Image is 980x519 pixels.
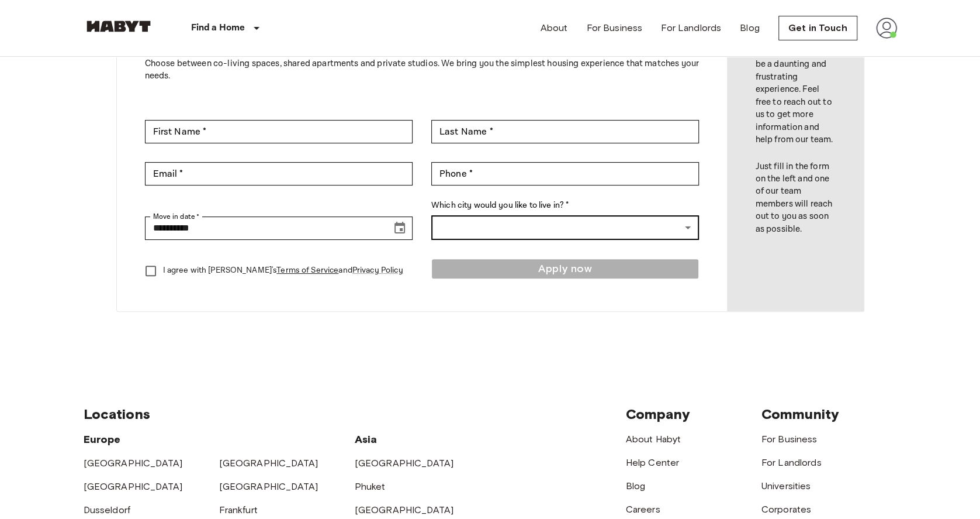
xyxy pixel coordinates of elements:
[661,21,721,35] a: For Landlords
[84,504,131,515] a: Dusseldorf
[355,504,454,515] a: [GEOGRAPHIC_DATA]
[163,264,403,277] p: I agree with [PERSON_NAME]'s and
[431,200,699,212] label: Which city would you like to live in? *
[586,21,642,35] a: For Business
[761,504,812,515] a: Corporates
[541,21,568,35] a: About
[219,504,258,515] a: Frankfurt
[355,433,378,446] span: Asia
[626,405,690,422] span: Company
[219,481,318,492] a: [GEOGRAPHIC_DATA]
[388,216,411,240] button: Choose date, selected date is Oct 16, 2025
[740,21,760,35] a: Blog
[626,434,681,445] a: About Habyt
[191,21,245,35] p: Find a Home
[778,16,857,40] a: Get in Touch
[626,480,646,491] a: Blog
[84,481,183,492] a: [GEOGRAPHIC_DATA]
[355,458,454,469] a: [GEOGRAPHIC_DATA]
[876,18,897,39] img: avatar
[276,265,338,276] a: Terms of Service
[355,481,386,492] a: Phuket
[84,20,154,32] img: Habyt
[761,405,839,422] span: Community
[755,46,835,146] p: Finding a house can be a daunting and frustrating experience. Feel free to reach out to us to get...
[84,405,150,422] span: Locations
[153,211,200,222] label: Move in date
[145,57,699,83] p: Choose between co-living spaces, shared apartments and private studios. We bring you the simplest...
[761,434,818,445] a: For Business
[84,433,121,446] span: Europe
[626,504,660,515] a: Careers
[84,458,183,469] a: [GEOGRAPHIC_DATA]
[352,265,403,276] a: Privacy Policy
[755,160,835,236] p: Just fill in the form on the left and one of our team members will reach out to you as soon as po...
[761,457,822,468] a: For Landlords
[761,480,811,491] a: Universities
[219,458,318,469] a: [GEOGRAPHIC_DATA]
[626,457,680,468] a: Help Center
